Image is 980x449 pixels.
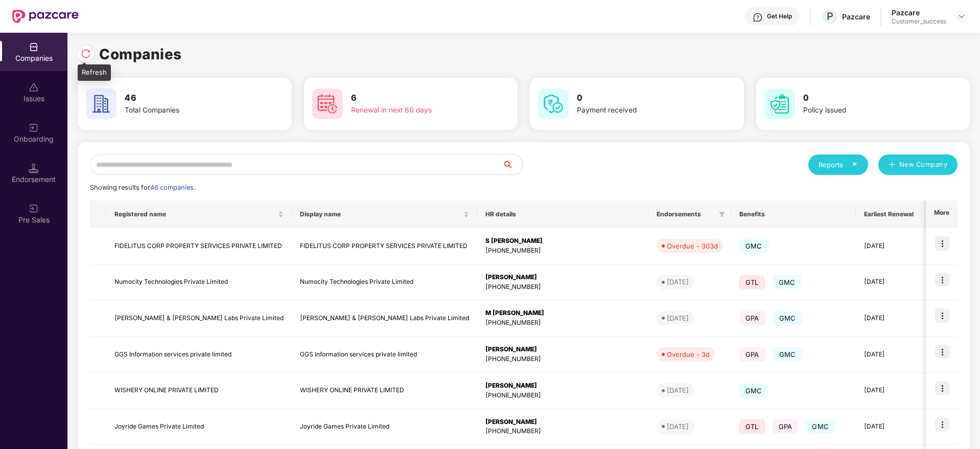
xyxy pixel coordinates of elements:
[739,384,768,398] span: GMC
[78,64,111,81] div: Refresh
[819,160,858,170] div: Reports
[577,105,706,116] div: Payment received
[739,275,765,289] span: GTL
[106,228,292,264] td: FIDELITUS CORP PROPERTY SERVICES PRIVATE LIMITED
[935,236,949,251] img: icon
[292,409,477,445] td: Joyride Games Private Limited
[856,373,922,409] td: [DATE]
[739,347,765,362] span: GPA
[106,264,292,301] td: Numocity Technologies Private Limited
[12,10,79,23] img: New Pazcare Logo
[773,347,802,362] span: GMC
[90,184,195,191] span: Showing results for
[312,88,343,119] img: svg+xml;base64,PHN2ZyB4bWxucz0iaHR0cDovL3d3dy53My5vcmcvMjAwMC9zdmciIHdpZHRoPSI2MCIgaGVpZ2h0PSI2MC...
[86,88,116,119] img: svg+xml;base64,PHN2ZyB4bWxucz0iaHR0cDovL3d3dy53My5vcmcvMjAwMC9zdmciIHdpZHRoPSI2MCIgaGVpZ2h0PSI2MC...
[773,419,799,434] span: GPA
[657,210,715,218] span: Endorsements
[485,426,640,436] div: [PHONE_NUMBER]
[717,208,727,220] span: filter
[667,277,689,287] div: [DATE]
[114,210,276,218] span: Registered name
[851,161,858,168] span: caret-down
[958,12,966,20] img: svg+xml;base64,PHN2ZyBpZD0iRHJvcGRvd24tMzJ4MzIiIHhtbG5zPSJodHRwOi8vd3d3LnczLm9yZy8yMDAwL3N2ZyIgd2...
[667,421,689,432] div: [DATE]
[577,92,706,105] h3: 0
[767,12,792,20] div: Get Help
[935,417,949,432] img: icon
[477,200,648,228] th: HR details
[935,308,949,323] img: icon
[351,105,480,116] div: Renewal in next 60 days
[764,88,795,119] img: svg+xml;base64,PHN2ZyB4bWxucz0iaHR0cDovL3d3dy53My5vcmcvMjAwMC9zdmciIHdpZHRoPSI2MCIgaGVpZ2h0PSI2MC...
[926,200,958,228] th: More
[753,12,763,23] img: svg+xml;base64,PHN2ZyBpZD0iSGVscC0zMngzMiIgeG1sbnM9Imh0dHA6Ly93d3cudzMub3JnLzIwMDAvc3ZnIiB3aWR0aD...
[292,373,477,409] td: WISHERY ONLINE PRIVATE LIMITED
[29,123,39,133] img: svg+xml;base64,PHN2ZyB3aWR0aD0iMjAiIGhlaWdodD0iMjAiIHZpZXdCb3g9IjAgMCAyMCAyMCIgZmlsbD0ibm9uZSIgeG...
[485,308,640,318] div: M [PERSON_NAME]
[803,105,932,116] div: Policy issued
[99,43,182,65] h1: Companies
[935,381,949,395] img: icon
[485,236,640,246] div: S [PERSON_NAME]
[538,88,569,119] img: svg+xml;base64,PHN2ZyB4bWxucz0iaHR0cDovL3d3dy53My5vcmcvMjAwMC9zdmciIHdpZHRoPSI2MCIgaGVpZ2h0PSI2MC...
[292,200,477,228] th: Display name
[29,42,39,52] img: svg+xml;base64,PHN2ZyBpZD0iQ29tcGFuaWVzIiB4bWxucz0iaHR0cDovL3d3dy53My5vcmcvMjAwMC9zdmciIHdpZHRoPS...
[485,391,640,400] div: [PHONE_NUMBER]
[922,200,966,228] th: Issues
[773,275,802,289] span: GMC
[892,8,946,17] div: Pazcare
[667,349,710,360] div: Overdue - 3d
[485,282,640,292] div: [PHONE_NUMBER]
[806,419,835,434] span: GMC
[719,211,725,217] span: filter
[856,409,922,445] td: [DATE]
[351,92,480,105] h3: 6
[856,300,922,336] td: [DATE]
[485,246,640,256] div: [PHONE_NUMBER]
[827,10,833,23] span: P
[292,300,477,336] td: [PERSON_NAME] & [PERSON_NAME] Labs Private Limited
[856,228,922,264] td: [DATE]
[856,264,922,301] td: [DATE]
[899,160,948,170] span: New Company
[485,318,640,328] div: [PHONE_NUMBER]
[739,239,768,253] span: GMC
[125,105,253,116] div: Total Companies
[935,345,949,359] img: icon
[889,161,895,169] span: plus
[106,409,292,445] td: Joyride Games Private Limited
[856,336,922,373] td: [DATE]
[485,273,640,282] div: [PERSON_NAME]
[300,210,461,218] span: Display name
[81,49,91,59] img: svg+xml;base64,PHN2ZyBpZD0iUmVsb2FkLTMyeDMyIiB4bWxucz0iaHR0cDovL3d3dy53My5vcmcvMjAwMC9zdmciIHdpZH...
[106,373,292,409] td: WISHERY ONLINE PRIVATE LIMITED
[106,336,292,373] td: GGS Information services private limited
[842,12,870,21] div: Pazcare
[485,345,640,354] div: [PERSON_NAME]
[106,200,292,228] th: Registered name
[106,300,292,336] td: [PERSON_NAME] & [PERSON_NAME] Labs Private Limited
[29,82,39,93] img: svg+xml;base64,PHN2ZyBpZD0iSXNzdWVzX2Rpc2FibGVkIiB4bWxucz0iaHR0cDovL3d3dy53My5vcmcvMjAwMC9zdmciIH...
[773,311,802,325] span: GMC
[485,354,640,364] div: [PHONE_NUMBER]
[485,381,640,391] div: [PERSON_NAME]
[667,241,718,251] div: Overdue - 303d
[502,161,523,169] span: search
[935,273,949,287] img: icon
[856,200,922,228] th: Earliest Renewal
[502,154,523,175] button: search
[29,204,39,214] img: svg+xml;base64,PHN2ZyB3aWR0aD0iMjAiIGhlaWdodD0iMjAiIHZpZXdCb3g9IjAgMCAyMCAyMCIgZmlsbD0ibm9uZSIgeG...
[485,417,640,427] div: [PERSON_NAME]
[150,184,195,191] span: 46 companies.
[667,385,689,395] div: [DATE]
[292,264,477,301] td: Numocity Technologies Private Limited
[878,154,958,175] button: plusNew Company
[29,163,39,173] img: svg+xml;base64,PHN2ZyB3aWR0aD0iMTQuNSIgaGVpZ2h0PSIxNC41IiB2aWV3Qm94PSIwIDAgMTYgMTYiIGZpbGw9Im5vbm...
[739,311,765,325] span: GPA
[125,92,253,105] h3: 46
[731,200,856,228] th: Benefits
[292,228,477,264] td: FIDELITUS CORP PROPERTY SERVICES PRIVATE LIMITED
[292,336,477,373] td: GGS Information services private limited
[803,92,932,105] h3: 0
[892,17,946,26] div: Customer_success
